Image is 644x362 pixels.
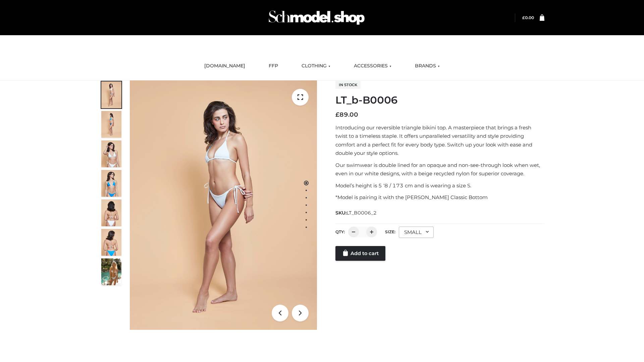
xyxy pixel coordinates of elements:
[335,193,544,202] p: *Model is pairing it with the [PERSON_NAME] Classic Bottom
[349,59,396,73] a: ACCESSORIES
[266,4,367,31] img: Schmodel Admin 964
[199,59,250,73] a: [DOMAIN_NAME]
[385,229,395,234] label: Size:
[335,123,544,158] p: Introducing our reversible triangle bikini top. A masterpiece that brings a fresh twist to a time...
[335,229,345,234] label: QTY:
[346,210,377,216] span: LT_B0006_2
[101,229,121,256] img: ArielClassicBikiniTop_CloudNine_AzureSky_OW114ECO_8-scaled.jpg
[101,111,121,138] img: ArielClassicBikiniTop_CloudNine_AzureSky_OW114ECO_2-scaled.jpg
[264,59,283,73] a: FFP
[101,199,121,226] img: ArielClassicBikiniTop_CloudNine_AzureSky_OW114ECO_7-scaled.jpg
[101,81,121,108] img: ArielClassicBikiniTop_CloudNine_AzureSky_OW114ECO_1-scaled.jpg
[335,161,544,178] p: Our swimwear is double lined for an opaque and non-see-through look when wet, even in our white d...
[297,59,335,73] a: CLOTHING
[335,111,339,118] span: £
[399,227,434,238] div: SMALL
[335,94,544,106] h1: LT_b-B0006
[522,15,534,20] bdi: 0.00
[101,140,121,167] img: ArielClassicBikiniTop_CloudNine_AzureSky_OW114ECO_3-scaled.jpg
[335,181,544,190] p: Model’s height is 5 ‘8 / 173 cm and is wearing a size S.
[335,81,361,89] span: In stock
[130,80,317,330] img: LT_b-B0006
[335,246,385,261] a: Add to cart
[522,15,525,20] span: £
[410,59,445,73] a: BRANDS
[522,15,534,20] a: £0.00
[335,111,358,118] bdi: 89.00
[335,209,377,217] span: SKU:
[101,258,121,285] img: Arieltop_CloudNine_AzureSky2.jpg
[101,170,121,197] img: ArielClassicBikiniTop_CloudNine_AzureSky_OW114ECO_4-scaled.jpg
